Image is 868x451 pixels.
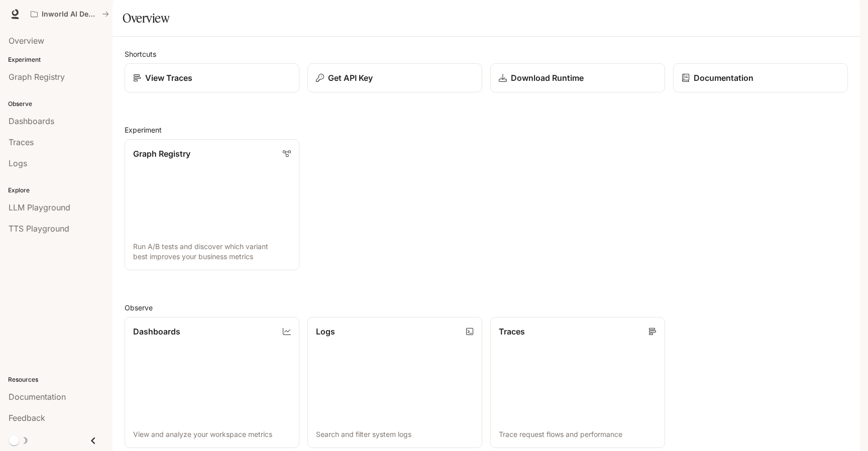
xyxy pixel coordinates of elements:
[145,72,192,84] p: View Traces
[133,325,180,337] p: Dashboards
[673,63,848,92] a: Documentation
[490,317,665,448] a: TracesTrace request flows and performance
[123,8,169,28] h1: Overview
[499,325,525,337] p: Traces
[316,325,335,337] p: Logs
[490,63,665,92] a: Download Runtime
[125,49,848,59] h2: Shortcuts
[133,242,291,262] p: Run A/B tests and discover which variant best improves your business metrics
[307,317,482,448] a: LogsSearch and filter system logs
[125,63,299,92] a: View Traces
[499,429,657,439] p: Trace request flows and performance
[316,429,474,439] p: Search and filter system logs
[328,72,373,84] p: Get API Key
[133,429,291,439] p: View and analyze your workspace metrics
[133,148,190,160] p: Graph Registry
[125,139,299,270] a: Graph RegistryRun A/B tests and discover which variant best improves your business metrics
[42,10,98,19] p: Inworld AI Demos
[694,72,753,84] p: Documentation
[307,63,482,92] button: Get API Key
[26,4,114,24] button: All workspaces
[511,72,584,84] p: Download Runtime
[125,317,299,448] a: DashboardsView and analyze your workspace metrics
[125,125,848,135] h2: Experiment
[125,302,848,313] h2: Observe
